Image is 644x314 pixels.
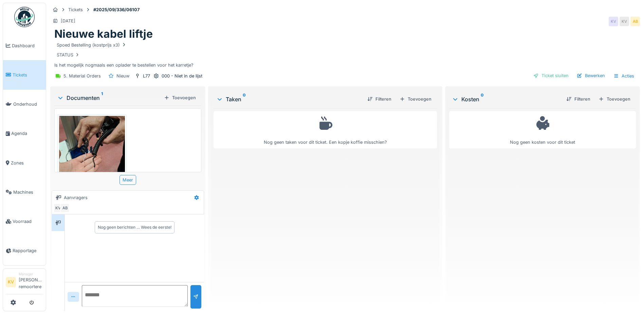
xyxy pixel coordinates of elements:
[574,71,608,80] div: Bewerken
[12,42,43,49] span: Dashboard
[365,94,394,104] div: Filteren
[13,218,43,225] span: Voorraad
[119,175,136,185] div: Meer
[3,31,46,60] a: Dashboard
[531,71,571,80] div: Ticket sluiten
[454,114,631,146] div: Nog geen kosten voor dit ticket
[19,272,43,277] div: Manager
[6,277,16,287] li: KV
[6,272,43,294] a: KV Manager[PERSON_NAME] remoortere
[61,18,75,24] div: [DATE]
[13,247,43,254] span: Rapportage
[481,95,484,103] sup: 0
[13,101,43,107] span: Onderhoud
[54,41,636,69] div: Is het mogelijk nogmaals een oplader te bestellen voor het karretje?
[3,177,46,207] a: Machines
[620,17,629,26] div: KV
[57,42,127,48] div: Spoed Bestelling (kostprijs x3)
[3,236,46,265] a: Rapportage
[143,73,150,79] div: L77
[19,272,43,293] li: [PERSON_NAME] remoortere
[452,95,561,103] div: Kosten
[3,148,46,177] a: Zones
[216,95,362,103] div: Taken
[59,116,125,204] img: 4s2tcfj8eisy0nssgiwwep9ikcd6
[162,73,202,79] div: 000 - Niet in de lijst
[91,6,142,13] strong: #2025/09/336/06107
[3,90,46,119] a: Onderhoud
[14,7,35,27] img: Badge_color-CXgf-gQk.svg
[60,203,70,213] div: AB
[68,6,83,13] div: Tickets
[54,28,153,40] h1: Nieuwe kabel liftje
[3,207,46,236] a: Voorraad
[63,73,101,79] div: 5. Material Orders
[3,119,46,148] a: Agenda
[564,94,593,104] div: Filteren
[11,160,43,166] span: Zones
[53,203,63,213] div: KV
[64,194,88,201] div: Aanvragers
[13,189,43,195] span: Machines
[98,224,171,230] div: Nog geen berichten … Wees de eerste!
[116,73,129,79] div: Nieuw
[57,52,80,58] div: STATUS
[13,72,43,78] span: Tickets
[610,71,637,81] div: Acties
[630,17,640,26] div: AB
[218,114,433,146] div: Nog geen taken voor dit ticket. Een kopje koffie misschien?
[3,60,46,89] a: Tickets
[609,17,618,26] div: KV
[57,94,161,102] div: Documenten
[161,93,199,102] div: Toevoegen
[243,95,246,103] sup: 0
[397,94,434,104] div: Toevoegen
[596,94,633,104] div: Toevoegen
[11,130,43,137] span: Agenda
[101,94,103,102] sup: 1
